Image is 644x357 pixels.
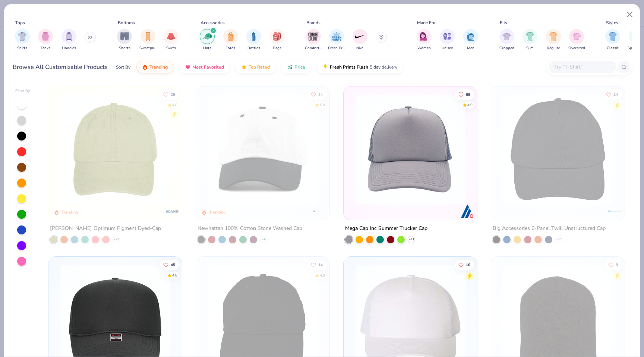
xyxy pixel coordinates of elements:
[606,19,618,26] div: Styles
[160,259,179,270] button: Like
[308,31,319,42] img: Comfort Colors Image
[18,32,26,41] img: Shirts Image
[250,32,258,41] img: Bottles Image
[167,32,176,41] img: Skirts Image
[320,272,325,278] div: 4.8
[356,45,363,51] span: Nike
[142,64,148,70] img: trending.gif
[549,32,558,41] img: Regular Image
[241,64,247,70] img: TopRated.gif
[164,29,179,51] div: filter for Skirts
[417,29,432,51] button: filter button
[523,29,537,51] button: filter button
[322,94,441,205] img: c9fea274-f619-4c4e-8933-45f8a9322603
[500,19,507,26] div: Fits
[227,32,235,41] img: Totes Image
[201,19,225,26] div: Accessories
[320,102,325,108] div: 5.0
[408,237,414,242] span: + 31
[526,45,534,51] span: Slim
[200,29,215,51] div: filter for Hats
[203,45,211,51] span: Hats
[15,19,25,26] div: Tops
[249,64,270,70] span: Top Rated
[41,45,50,51] span: Tanks
[246,29,261,51] button: filter button
[173,102,178,108] div: 4.8
[546,29,561,51] button: filter button
[442,45,453,51] span: Unisex
[236,61,275,73] button: Top Rated
[613,92,618,96] span: 24
[307,89,326,99] button: Like
[499,29,514,51] div: filter for Cropped
[273,32,281,41] img: Bags Image
[546,29,561,51] div: filter for Regular
[466,263,470,266] span: 10
[62,45,76,51] span: Hoodies
[179,61,230,73] button: Most Favorited
[493,224,606,233] div: Big Accessories 6-Panel Twill Unstructured Cap
[345,224,427,233] div: Mega Cap Inc Summer Trucker Cap
[139,45,157,51] span: Sweatpants
[455,259,474,270] button: Like
[160,89,179,99] button: Like
[417,29,432,51] div: filter for Women
[50,224,161,233] div: [PERSON_NAME] Optimum Pigment Dyed-Cap
[499,29,514,51] button: filter button
[38,29,53,51] button: filter button
[139,29,157,51] button: filter button
[557,237,561,242] span: + 7
[553,63,611,71] input: Try "T-Shirt"
[144,32,152,41] img: Sweatpants Image
[65,32,73,41] img: Hoodies Image
[281,61,311,73] button: Price
[463,29,478,51] button: filter button
[623,7,637,22] button: Close
[568,29,585,51] button: filter button
[417,19,436,26] div: Made For
[607,204,622,219] img: Big Accessories logo
[370,63,397,72] span: 5 day delivery
[460,204,475,219] img: Mega Cap Inc logo
[270,29,285,51] div: filter for Bags
[609,32,617,41] img: Classic Image
[351,94,470,205] img: 9e140c90-e119-4704-82d8-5c3fb2806cdf
[56,94,174,205] img: 5bced5f3-53ea-498b-b5f0-228ec5730a9c
[443,32,452,41] img: Unisex Image
[305,29,322,51] button: filter button
[120,32,129,41] img: Shorts Image
[166,45,176,51] span: Skirts
[149,64,168,70] span: Trending
[223,29,238,51] button: filter button
[173,272,178,278] div: 4.8
[116,64,130,70] div: Sort By
[455,89,474,99] button: Like
[203,94,322,205] img: d77f1ec2-bb90-48d6-8f7f-dc067ae8652d
[467,32,475,41] img: Men Image
[270,29,285,51] button: filter button
[41,32,50,41] img: Tanks Image
[353,29,367,51] button: filter button
[203,32,212,41] img: Hats Image
[305,45,322,51] span: Comfort Colors
[328,29,345,51] button: filter button
[117,29,132,51] div: filter for Shorts
[605,29,620,51] div: filter for Classic
[353,29,367,51] div: filter for Nike
[117,29,132,51] button: filter button
[226,45,235,51] span: Totes
[547,45,560,51] span: Regular
[61,29,76,51] div: filter for Hoodies
[136,61,173,73] button: Trending
[463,29,478,51] div: filter for Men
[247,45,260,51] span: Bottles
[165,204,180,219] img: Adams logo
[317,61,403,73] button: Fresh Prints Flash5 day delivery
[223,29,238,51] div: filter for Totes
[171,92,176,96] span: 25
[440,29,455,51] div: filter for Unisex
[305,29,322,51] div: filter for Comfort Colors
[192,64,224,70] span: Most Favorited
[118,19,135,26] div: Bottoms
